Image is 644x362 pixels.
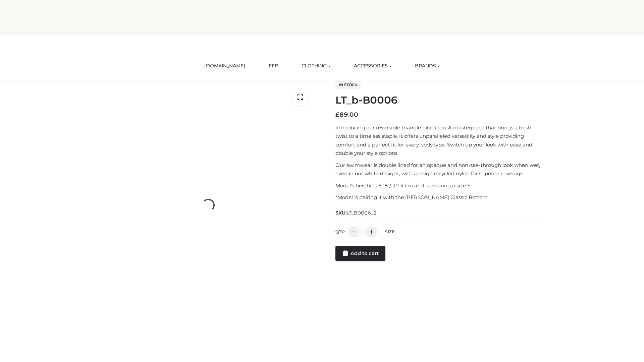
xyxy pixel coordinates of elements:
span: SKU: [335,209,377,217]
span: £ [335,111,339,118]
label: Size: [385,229,395,234]
a: ACCESSORIES [349,59,396,73]
p: Model’s height is 5 ‘8 / 173 cm and is wearing a size S. [335,181,544,190]
p: Introducing our reversible triangle bikini top. A masterpiece that brings a fresh twist to a time... [335,123,544,158]
p: *Model is pairing it with the [PERSON_NAME] Classic Bottom [335,193,544,202]
p: Our swimwear is double lined for an opaque and non-see-through look when wet, even in our white d... [335,161,544,178]
a: BRANDS [410,59,445,73]
h1: LT_b-B0006 [335,94,544,106]
label: QTY: [335,229,345,234]
span: In stock [335,81,361,89]
a: CLOTHING [297,59,335,73]
span: LT_B0006_2 [346,210,377,216]
a: FFP [264,59,283,73]
a: Add to cart [335,246,385,261]
a: [DOMAIN_NAME] [199,59,250,73]
bdi: 89.00 [335,111,358,118]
